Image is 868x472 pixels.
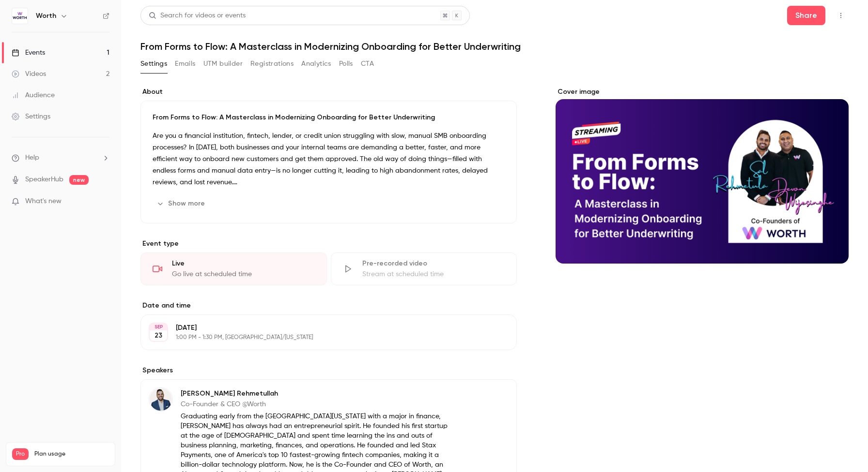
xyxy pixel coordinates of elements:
[556,87,849,264] section: Cover image
[12,48,45,58] div: Events
[331,252,517,285] div: Pre-recorded videoStream at scheduled time
[301,56,331,72] button: Analytics
[149,11,246,21] div: Search for videos or events
[140,252,327,285] div: LiveGo live at scheduled time
[98,197,109,206] iframe: Noticeable Trigger
[12,8,28,24] img: Worth
[153,196,211,211] button: Show more
[181,389,454,398] p: [PERSON_NAME] Rehmetullah
[36,11,56,21] h6: Worth
[140,56,167,72] button: Settings
[12,90,55,100] div: Audience
[140,239,517,249] p: Event type
[140,366,517,375] label: Speakers
[361,56,374,72] button: CTA
[362,269,505,279] div: Stream at scheduled time
[250,56,294,72] button: Registrations
[140,301,517,310] label: Date and time
[12,69,46,79] div: Videos
[155,331,162,340] p: 23
[172,269,315,279] div: Go live at scheduled time
[153,113,505,122] p: From Forms to Flow: A Masterclass in Modernizing Onboarding for Better Underwriting
[176,334,465,341] p: 1:00 PM - 1:30 PM, [GEOGRAPHIC_DATA]/[US_STATE]
[153,130,505,188] p: Are you a financial institution, fintech, lender, or credit union struggling with slow, manual SM...
[69,175,89,185] span: new
[34,450,109,458] span: Plan usage
[25,153,39,163] span: Help
[556,87,849,97] label: Cover image
[150,324,167,330] div: SEP
[787,6,825,25] button: Share
[339,56,353,72] button: Polls
[12,153,109,163] li: help-dropdown-opener
[140,41,849,52] h1: From Forms to Flow: A Masterclass in Modernizing Onboarding for Better Underwriting
[25,175,63,185] a: SpeakerHub
[176,323,465,333] p: [DATE]
[362,259,505,268] div: Pre-recorded video
[175,56,195,72] button: Emails
[172,259,315,268] div: Live
[181,399,454,409] p: Co-Founder & CEO @Worth
[203,56,243,72] button: UTM builder
[12,448,29,460] span: Pro
[140,87,517,97] label: About
[12,112,50,121] div: Settings
[149,388,172,411] img: Sal Rehmetullah
[25,196,62,206] span: What's new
